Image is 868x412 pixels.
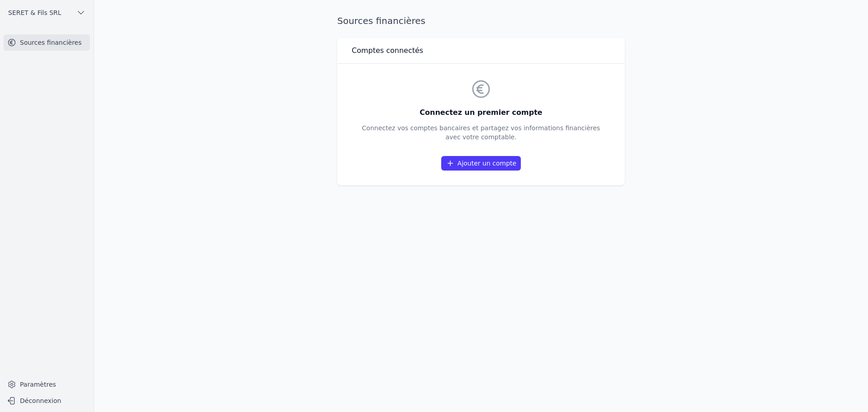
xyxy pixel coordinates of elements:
[4,5,90,20] button: SERET & Fils SRL
[8,8,61,17] span: SERET & Fils SRL
[4,377,90,392] a: Paramètres
[362,107,600,118] h3: Connectez un premier compte
[337,14,425,27] h1: Sources financières
[441,156,521,170] a: Ajouter un compte
[362,123,600,142] p: Connectez vos comptes bancaires et partagez vos informations financières avec votre comptable.
[4,393,90,408] button: Déconnexion
[352,45,423,56] h3: Comptes connectés
[4,34,90,51] a: Sources financières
